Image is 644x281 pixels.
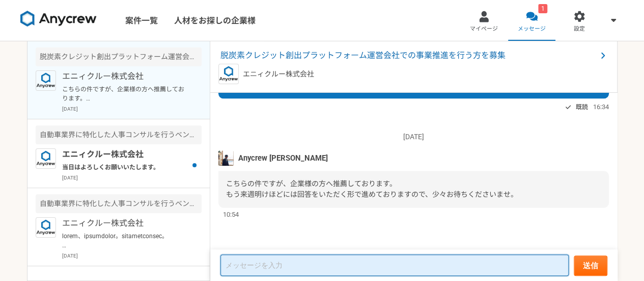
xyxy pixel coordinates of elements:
img: logo_text_blue_01.png [36,70,56,91]
div: 自動車業界に特化した人事コンサルを行うベンチャー企業でのコンサル人材を募集 [36,125,202,144]
span: 脱炭素クレジット創出プラットフォーム運営会社での事業推進を行う方を募集 [220,49,597,62]
div: 自動車業界に特化した人事コンサルを行うベンチャー企業での採用担当を募集 [36,194,202,213]
span: 16:34 [593,102,609,112]
img: 8DqYSo04kwAAAAASUVORK5CYII= [20,11,97,27]
div: 脱炭素クレジット創出プラットフォーム運営会社での事業推進を行う方を募集 [36,47,202,66]
img: tomoya_yamashita.jpeg [218,150,234,166]
span: マイページ [470,25,498,33]
p: [DATE] [62,105,202,113]
span: こちらの件ですが、企業様の方へ推薦しております。 もう来週明けほどには回答をいただく形で進めておりますので、少々お待ちくださいませ。 [226,180,518,198]
img: logo_text_blue_01.png [36,217,56,238]
span: メッセージ [518,25,546,33]
p: エニィクルー株式会社 [62,70,188,83]
span: Anycrew [PERSON_NAME] [238,152,328,164]
p: [DATE] [218,132,609,142]
p: lorem、ipsumdolor。sitametconsec。 ▼adipisci ●6425/7-4080/8： eliTSedd。Eiusmo Temporin Utlabore(etdol... [62,232,188,250]
span: 10:54 [223,210,239,219]
div: 1 [538,4,547,13]
p: [DATE] [62,252,202,260]
span: 設定 [574,25,585,33]
p: こちらの件ですが、企業様の方へ推薦しております。 もう来週明けほどには回答をいただく形で進めておりますので、少々お待ちくださいませ。 [62,85,188,103]
p: [DATE] [62,174,202,182]
span: 既読 [576,101,588,113]
img: logo_text_blue_01.png [36,148,56,169]
button: 送信 [574,256,607,276]
p: エニィクルー株式会社 [62,148,188,161]
img: logo_text_blue_01.png [218,64,239,84]
p: 当日はよろしくお願いいたします。 [62,163,188,172]
p: エニィクルー株式会社 [62,217,188,229]
p: エニィクルー株式会社 [243,69,314,80]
